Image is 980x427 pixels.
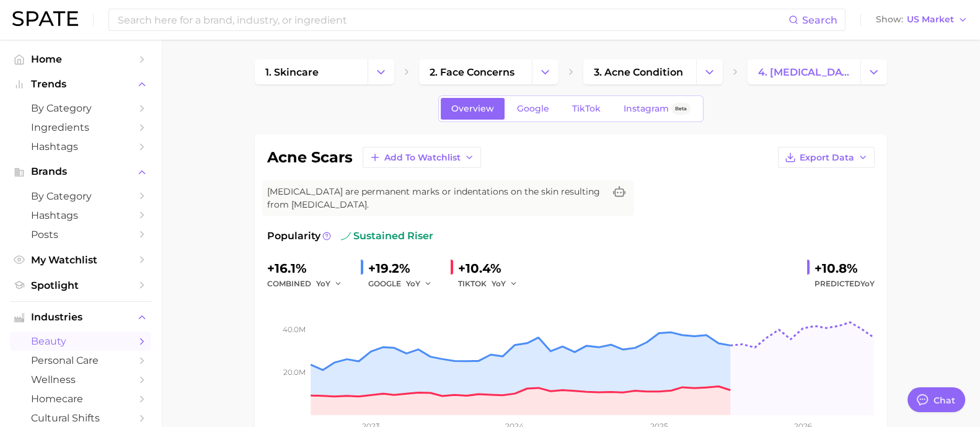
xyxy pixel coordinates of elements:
input: Search here for a brand, industry, or ingredient [117,9,788,30]
span: personal care [31,354,130,366]
span: cultural shifts [31,412,130,424]
button: Brands [10,162,151,181]
span: YoY [860,279,875,288]
div: GOOGLE [368,276,441,291]
span: Export Data [800,152,854,163]
span: Industries [31,312,130,323]
div: TIKTOK [458,276,526,291]
button: Add to Watchlist [363,147,481,168]
button: Change Category [860,59,887,84]
a: Google [506,98,560,120]
div: combined [267,276,351,291]
div: +10.8% [814,258,875,278]
a: InstagramBeta [613,98,701,120]
div: +19.2% [368,258,441,278]
a: personal care [10,351,151,370]
span: Popularity [267,229,320,244]
a: Home [10,50,151,69]
span: Overview [451,103,494,114]
span: Beta [675,103,687,114]
span: Predicted [814,276,875,291]
span: Hashtags [31,141,130,152]
button: Industries [10,308,151,327]
button: Export Data [778,147,875,168]
button: YoY [406,276,433,291]
span: by Category [31,102,130,114]
span: My Watchlist [31,254,130,266]
a: beauty [10,332,151,351]
a: My Watchlist [10,250,151,270]
a: Spotlight [10,276,151,295]
button: YoY [492,276,518,291]
a: Posts [10,225,151,244]
span: Hashtags [31,209,130,221]
span: beauty [31,335,130,347]
span: Ingredients [31,121,130,133]
a: Hashtags [10,137,151,156]
span: 4. [MEDICAL_DATA] [758,66,850,78]
span: 1. skincare [265,66,319,78]
a: Ingredients [10,118,151,137]
a: Hashtags [10,206,151,225]
span: Brands [31,166,130,177]
a: 1. skincare [255,59,368,84]
h1: acne scars [267,150,353,165]
span: Instagram [624,103,669,114]
a: 3. acne condition [583,59,696,84]
span: Google [517,103,549,114]
a: 4. [MEDICAL_DATA] [748,59,860,84]
a: TikTok [562,98,611,120]
span: YoY [492,278,506,289]
span: sustained riser [341,229,433,244]
span: Show [876,16,903,23]
span: 2. face concerns [430,66,514,78]
span: wellness [31,374,130,385]
span: US Market [907,16,954,23]
button: Trends [10,75,151,94]
span: TikTok [572,103,601,114]
button: Change Category [532,59,558,84]
span: Posts [31,229,130,240]
span: Trends [31,79,130,90]
a: 2. face concerns [419,59,532,84]
a: wellness [10,370,151,389]
button: ShowUS Market [873,12,971,28]
span: Search [802,14,837,26]
span: Home [31,53,130,65]
div: +10.4% [458,258,526,278]
span: by Category [31,190,130,202]
a: by Category [10,99,151,118]
span: [MEDICAL_DATA] are permanent marks or indentations on the skin resulting from [MEDICAL_DATA]. [267,185,604,211]
span: Add to Watchlist [384,152,461,163]
span: YoY [406,278,420,289]
img: sustained riser [341,231,351,241]
span: homecare [31,393,130,405]
img: SPATE [12,11,78,26]
button: YoY [316,276,343,291]
span: YoY [316,278,330,289]
div: +16.1% [267,258,351,278]
a: by Category [10,187,151,206]
a: homecare [10,389,151,408]
span: Spotlight [31,280,130,291]
button: Change Category [696,59,723,84]
span: 3. acne condition [594,66,683,78]
a: Overview [441,98,505,120]
button: Change Category [368,59,394,84]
